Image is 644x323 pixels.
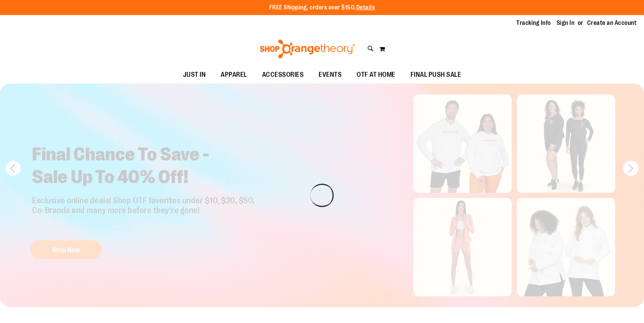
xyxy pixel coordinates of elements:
[221,66,247,83] span: APPAREL
[587,19,637,27] a: Create an Account
[557,19,575,27] a: Sign In
[349,66,403,84] a: OTF AT HOME
[403,66,469,84] a: FINAL PUSH SALE
[311,66,349,84] a: EVENTS
[183,66,206,83] span: JUST IN
[269,3,375,12] p: FREE Shipping, orders over $150.
[175,66,214,84] a: JUST IN
[356,4,375,11] a: Details
[255,66,311,84] a: ACCESSORIES
[259,40,356,58] img: Shop Orangetheory
[262,66,304,83] span: ACCESSORIES
[411,66,461,83] span: FINAL PUSH SALE
[319,66,342,83] span: EVENTS
[213,66,255,84] a: APPAREL
[357,66,395,83] span: OTF AT HOME
[516,19,551,27] a: Tracking Info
